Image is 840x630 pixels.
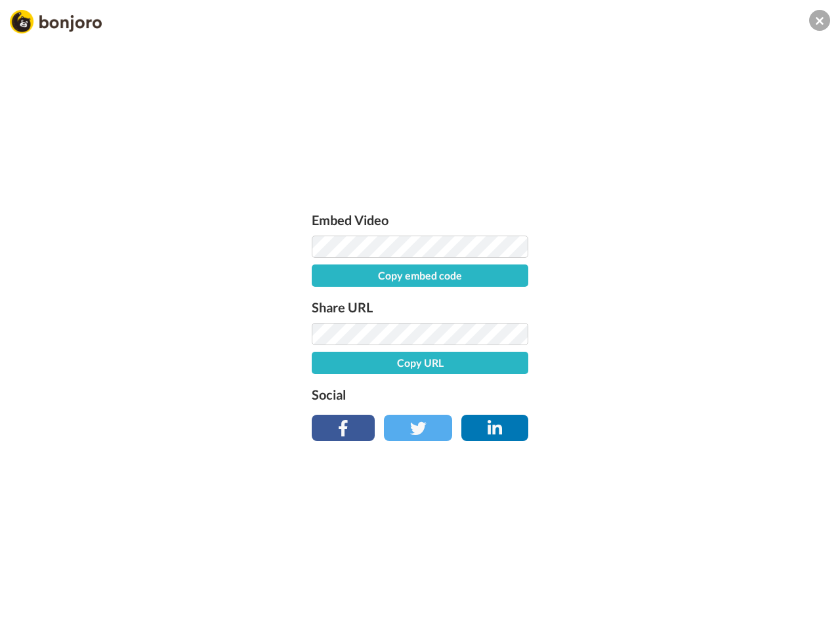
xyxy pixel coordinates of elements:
[312,209,528,230] label: Embed Video
[312,297,528,318] label: Share URL
[312,264,528,287] button: Copy embed code
[10,10,102,33] img: Bonjoro Logo
[312,352,528,374] button: Copy URL
[312,384,528,405] label: Social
